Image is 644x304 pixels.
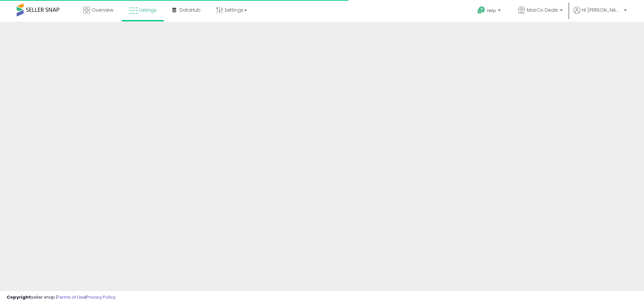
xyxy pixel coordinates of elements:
[477,6,485,14] i: Get Help
[92,7,113,13] span: Overview
[487,8,496,13] span: Help
[472,1,507,22] a: Help
[573,7,627,22] a: Hi [PERSON_NAME]
[86,294,116,300] a: Privacy Policy
[582,7,622,13] span: Hi [PERSON_NAME]
[7,294,116,301] div: seller snap | |
[7,294,31,300] strong: Copyright
[139,7,157,13] span: Listings
[57,294,85,300] a: Terms of Use
[527,7,558,13] span: MazCo Deals
[180,7,201,13] span: DataHub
